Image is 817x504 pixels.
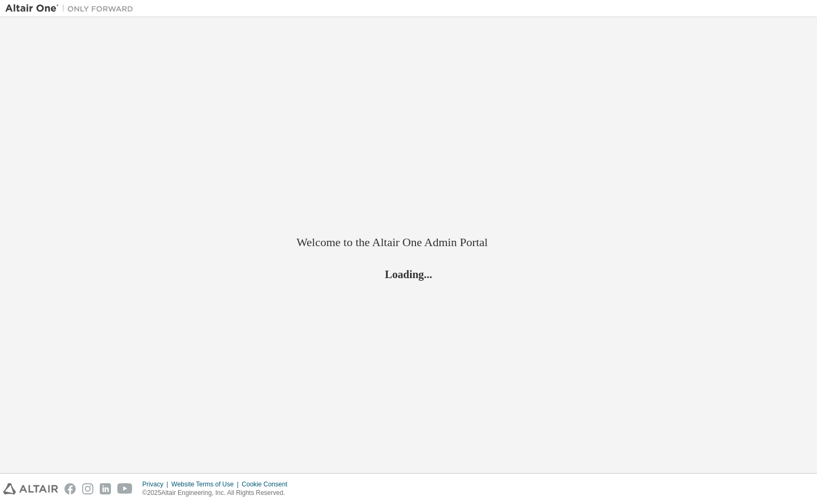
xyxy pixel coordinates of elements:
[100,483,111,494] img: linkedin.svg
[242,480,293,489] div: Cookie Consent
[5,3,139,14] img: Altair One
[3,483,58,494] img: altair_logo.svg
[82,483,93,494] img: instagram.svg
[297,267,520,281] h2: Loading...
[171,480,242,489] div: Website Terms of Use
[142,480,171,489] div: Privacy
[142,489,294,498] p: © 2025 Altair Engineering, Inc. All Rights Reserved.
[297,235,520,250] h2: Welcome to the Altair One Admin Portal
[65,483,76,494] img: facebook.svg
[117,483,133,494] img: youtube.svg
